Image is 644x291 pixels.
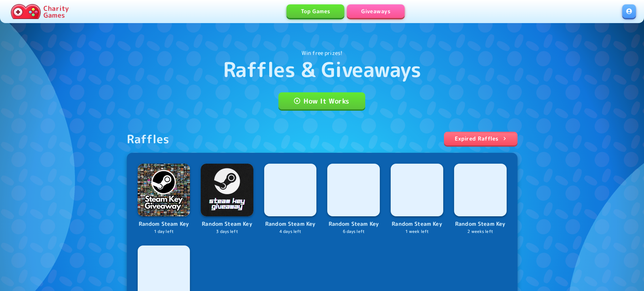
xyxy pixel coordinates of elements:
[264,164,317,216] img: Logo
[454,229,507,235] p: 2 weeks left
[201,229,253,235] p: 3 days left
[201,220,253,229] p: Random Steam Key
[11,4,41,19] img: Charity.Games
[138,229,190,235] p: 1 day left
[347,4,405,18] a: Giveaways
[327,220,380,229] p: Random Steam Key
[278,92,365,109] a: How It Works
[43,5,69,18] p: Charity Games
[391,229,443,235] p: 1 week left
[391,164,443,216] img: Logo
[201,164,253,216] img: Logo
[391,220,443,229] p: Random Steam Key
[327,164,380,235] a: LogoRandom Steam Key6 days left
[454,164,507,216] img: Logo
[8,3,72,20] a: Charity Games
[287,4,344,18] a: Top Games
[327,229,380,235] p: 6 days left
[391,164,443,235] a: LogoRandom Steam Key1 week left
[138,164,190,235] a: LogoRandom Steam Key1 day left
[264,164,317,235] a: LogoRandom Steam Key4 days left
[223,57,421,81] h1: Raffles & Giveaways
[444,132,518,145] a: Expired Raffles
[264,220,317,229] p: Random Steam Key
[264,229,317,235] p: 4 days left
[201,164,253,235] a: LogoRandom Steam Key3 days left
[138,220,190,229] p: Random Steam Key
[454,220,507,229] p: Random Steam Key
[138,164,190,216] img: Logo
[327,164,380,216] img: Logo
[454,164,507,235] a: LogoRandom Steam Key2 weeks left
[301,49,343,57] p: Win free prizes!
[127,132,170,146] div: Raffles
